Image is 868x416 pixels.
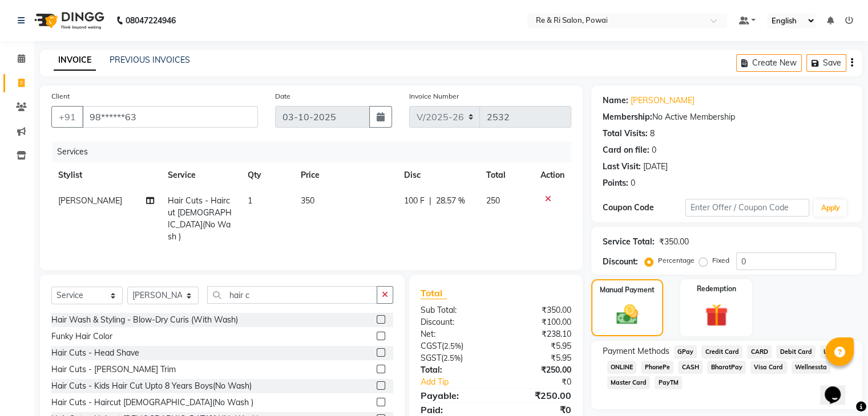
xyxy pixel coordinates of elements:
input: Search by Name/Mobile/Email/Code [82,106,258,128]
a: PREVIOUS INVOICES [110,55,190,65]
div: ( ) [412,352,496,364]
div: ₹350.00 [659,236,689,248]
label: Date [275,91,290,101]
div: Points: [603,177,628,189]
img: _cash.svg [609,302,645,327]
img: logo [29,5,107,36]
th: Stylist [51,162,161,188]
span: Visa Card [750,361,787,374]
div: ₹5.95 [496,352,580,364]
div: [DATE] [643,161,668,173]
div: ₹238.10 [496,328,580,340]
span: Total [421,287,447,299]
th: Qty [241,162,294,188]
button: Create New [736,54,802,72]
img: _gift.svg [698,301,735,329]
span: CARD [747,345,772,358]
div: Discount: [412,316,496,328]
span: Payment Methods [603,345,669,357]
span: PhonePe [641,361,673,374]
span: 250 [486,195,500,206]
label: Client [51,91,70,101]
input: Search or Scan [207,286,377,304]
span: 28.57 % [436,195,465,207]
div: Last Visit: [603,161,641,173]
div: Hair Cuts - [PERSON_NAME] Trim [51,364,176,376]
button: +91 [51,106,83,128]
span: [PERSON_NAME] [58,195,122,206]
span: Master Card [607,376,651,389]
div: No Active Membership [603,111,851,123]
div: Net: [412,328,496,340]
span: ONLINE [607,361,637,374]
div: ₹100.00 [496,316,580,328]
th: Total [479,162,534,188]
button: Apply [814,199,846,217]
div: 0 [652,144,656,156]
th: Service [161,162,241,188]
th: Disc [397,162,479,188]
label: Invoice Number [409,91,459,101]
span: UPI [820,345,838,358]
div: ₹250.00 [496,389,580,402]
label: Redemption [697,284,736,294]
div: Hair Wash & Styling - Blow-Dry Curis (With Wash) [51,314,238,326]
div: Total Visits: [603,128,648,140]
iframe: chat widget [820,370,857,405]
span: SGST [421,353,441,363]
div: Card on file: [603,144,649,156]
div: Name: [603,95,628,107]
div: ₹250.00 [496,364,580,376]
div: Hair Cuts - Head Shave [51,347,139,359]
span: Credit Card [701,345,742,358]
div: Sub Total: [412,304,496,316]
div: Hair Cuts - Kids Hair Cut Upto 8 Years Boys(No Wash) [51,380,252,392]
div: Payable: [412,389,496,402]
span: Wellnessta [792,361,831,374]
span: | [429,195,431,207]
span: 1 [248,195,252,206]
div: Total: [412,364,496,376]
span: Debit Card [776,345,815,358]
div: Discount: [603,256,638,268]
div: 8 [650,128,655,140]
input: Enter Offer / Coupon Code [685,199,810,217]
div: ₹0 [510,376,579,388]
div: ( ) [412,340,496,352]
a: Add Tip [412,376,510,388]
a: INVOICE [54,50,96,71]
span: 350 [301,195,314,206]
th: Price [294,162,397,188]
a: [PERSON_NAME] [631,95,695,107]
div: Funky Hair Color [51,331,112,342]
span: 100 F [404,195,425,207]
div: Services [53,141,580,162]
button: Save [806,54,846,72]
span: BharatPay [707,361,746,374]
div: ₹5.95 [496,340,580,352]
span: PayTM [655,376,682,389]
div: Membership: [603,111,652,123]
div: 0 [631,177,635,189]
th: Action [534,162,571,188]
span: CASH [678,361,703,374]
span: Hair Cuts - Haircut [DEMOGRAPHIC_DATA](No Wash ) [168,195,232,242]
div: Service Total: [603,236,655,248]
div: ₹350.00 [496,304,580,316]
div: Coupon Code [603,202,685,214]
label: Percentage [658,255,695,266]
label: Fixed [712,255,729,266]
div: Hair Cuts - Haircut [DEMOGRAPHIC_DATA](No Wash ) [51,397,253,409]
span: 2.5% [444,341,461,350]
span: 2.5% [443,353,461,362]
span: GPay [674,345,697,358]
label: Manual Payment [600,285,655,295]
span: CGST [421,341,442,351]
b: 08047224946 [126,5,176,36]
